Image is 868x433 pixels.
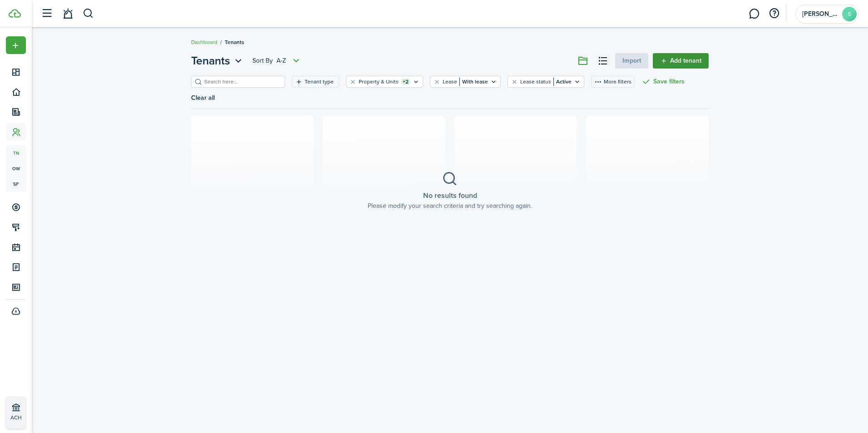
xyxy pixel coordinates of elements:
span: Sort by [252,56,276,65]
img: TenantCloud [9,9,21,18]
a: sp [6,176,26,192]
button: Open resource center [766,6,782,21]
button: Save filters [641,76,685,88]
button: Tenants [191,53,244,69]
a: tn [6,145,26,161]
filter-tag: Open filter [430,76,501,88]
filter-tag-value: With lease [459,78,488,86]
button: Clear filter [511,78,518,85]
filter-tag: Open filter [508,76,584,88]
placeholder-description: Please modify your search criteria and try searching again. [368,201,532,211]
button: Search [83,6,94,21]
a: Notifications [59,2,76,25]
a: ow [6,161,26,176]
button: Clear filter [433,78,441,85]
import-btn: Import [615,53,648,69]
button: Open sidebar [38,5,55,22]
button: Open menu [6,36,26,54]
a: Dashboard [191,38,217,46]
input: Search here... [202,78,282,86]
filter-tag-label: Lease status [520,78,551,86]
button: Open menu [191,53,244,69]
filter-tag-label: Tenant type [305,78,334,86]
placeholder-title: No results found [423,190,477,201]
button: Clear all [191,94,215,102]
filter-tag-label: Lease [443,78,457,86]
p: ACH [10,413,64,422]
span: Susan [802,11,838,17]
span: A-Z [276,56,286,65]
a: Messaging [745,2,763,25]
button: Sort byA-Z [252,55,302,66]
span: Tenants [225,38,244,46]
filter-tag: Open filter [346,76,423,88]
button: More filters [591,76,635,88]
filter-tag: Open filter [292,76,339,88]
a: Add tenant [653,53,709,69]
filter-tag-label: Property & Units [359,78,399,86]
button: Open menu [252,55,302,66]
filter-tag-value: Active [553,78,572,86]
avatar-text: S [842,7,857,21]
filter-tag-counter: +2 [401,79,410,85]
span: Tenants [191,53,230,69]
a: ACH [6,396,26,428]
button: Clear filter [349,78,357,85]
